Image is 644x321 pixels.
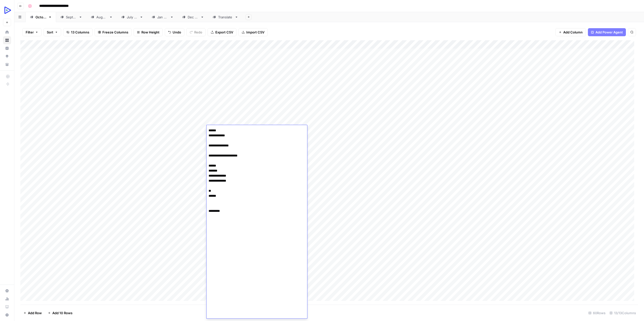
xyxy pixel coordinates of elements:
[186,28,206,36] button: Redo
[56,12,87,22] a: [DATE]
[588,28,626,36] button: Add Power Agent
[188,15,198,20] div: [DATE]
[3,36,11,44] a: Browse
[35,15,46,20] div: [DATE]
[3,60,11,68] a: Your Data
[3,4,11,17] button: Workspace: OpenReplay
[165,28,184,36] button: Undo
[28,310,42,315] span: Add Row
[117,12,147,22] a: [DATE]
[134,28,163,36] button: Row Height
[22,28,42,36] button: Filter
[3,6,12,15] img: OpenReplay Logo
[215,30,233,35] span: Export CSV
[238,28,268,36] button: Import CSV
[20,309,45,317] button: Add Row
[141,30,159,35] span: Row Height
[47,30,53,35] span: Sort
[127,15,138,20] div: [DATE]
[96,15,107,20] div: [DATE]
[595,30,623,35] span: Add Power Agent
[3,28,11,36] a: Home
[71,30,89,35] span: 13 Columns
[63,28,93,36] button: 13 Columns
[102,30,128,35] span: Freeze Columns
[3,311,11,319] button: Help + Support
[208,28,236,36] button: Export CSV
[52,310,72,315] span: Add 10 Rows
[586,309,608,317] div: 60 Rows
[3,44,11,52] a: Insights
[3,52,11,60] a: Opportunities
[208,12,243,22] a: Translate
[563,30,583,35] span: Add Column
[66,15,77,20] div: [DATE]
[26,12,56,22] a: [DATE]
[173,30,181,35] span: Undo
[87,12,117,22] a: [DATE]
[3,303,11,311] a: Learning Hub
[95,28,132,36] button: Freeze Columns
[194,30,202,35] span: Redo
[608,309,638,317] div: 13/13 Columns
[157,15,168,20] div: [DATE]
[246,30,264,35] span: Import CSV
[218,15,233,20] div: Translate
[178,12,208,22] a: [DATE]
[45,309,75,317] button: Add 10 Rows
[3,287,11,295] a: Settings
[147,12,178,22] a: [DATE]
[3,295,11,303] a: Usage
[555,28,586,36] button: Add Column
[44,28,61,36] button: Sort
[26,30,34,35] span: Filter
